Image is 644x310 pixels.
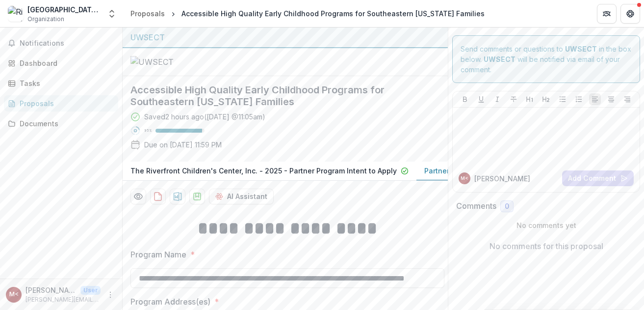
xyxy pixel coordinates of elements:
a: Dashboard [4,55,118,71]
button: Add Comment [562,170,634,186]
button: Bold [459,93,471,105]
button: Align Center [605,93,617,105]
div: Michele Deane <michele.deane@riverfrontchildren.org> [461,176,468,181]
button: Get Help [620,4,640,24]
p: Program Name [130,249,186,260]
button: Heading 1 [524,93,536,105]
div: Tasks [20,78,110,88]
div: Dashboard [20,58,110,68]
div: Accessible High Quality Early Childhood Programs for Southeastern [US_STATE] Families [181,8,485,19]
button: Italicize [491,93,503,105]
div: Proposals [20,98,110,109]
button: Preview 6e5a0a70-051e-458d-a7c8-aa259c667838-1.pdf [130,189,146,204]
div: [GEOGRAPHIC_DATA], Inc. [27,4,101,15]
p: Program Address(es) [130,296,210,308]
div: Documents [20,118,110,129]
p: [PERSON_NAME][EMAIL_ADDRESS][PERSON_NAME][DOMAIN_NAME] [26,295,101,304]
button: Underline [475,93,487,105]
div: UWSECT [130,31,440,43]
button: More [104,289,116,301]
a: Proposals [4,95,118,112]
img: Riverfront Children's Center, Inc. [8,6,24,22]
a: Proposals [127,6,169,21]
a: Documents [4,115,118,132]
span: Organization [27,15,64,24]
p: No comments for this proposal [489,240,603,252]
button: download-proposal [150,189,166,204]
button: download-proposal [170,189,185,204]
button: Strike [508,93,519,105]
strong: UWSECT [484,55,515,63]
img: UWSECT [130,56,229,68]
span: Notifications [20,39,114,48]
span: 0 [505,202,509,211]
p: Partner Program - Admissions Application [424,166,567,176]
button: Heading 2 [540,93,552,105]
div: Proposals [130,8,165,19]
p: No comments yet [456,220,636,230]
h2: Comments [456,201,496,211]
button: Align Right [621,93,633,105]
button: Notifications [4,35,118,51]
button: Partners [597,4,617,24]
p: Due on [DATE] 11:59 PM [144,140,222,150]
button: Bullet List [557,93,568,105]
button: download-proposal [189,189,205,204]
nav: breadcrumb [127,6,489,21]
p: [PERSON_NAME] <[PERSON_NAME][EMAIL_ADDRESS][PERSON_NAME][DOMAIN_NAME]> [26,285,77,295]
strong: UWSECT [565,45,597,53]
p: 95 % [144,127,152,134]
p: [PERSON_NAME] [474,173,530,184]
a: Tasks [4,75,118,91]
button: Open entity switcher [105,4,119,24]
button: AI Assistant [209,189,274,204]
button: Ordered List [573,93,585,105]
p: User [80,286,101,295]
h2: Accessible High Quality Early Childhood Programs for Southeastern [US_STATE] Families [130,84,424,108]
div: Saved 2 hours ago ( [DATE] @ 11:05am ) [144,112,265,122]
button: Align Left [589,93,601,105]
div: Michele Deane <michele.deane@riverfrontchildren.org> [9,291,19,298]
p: The Riverfront Children's Center, Inc. - 2025 - Partner Program Intent to Apply [130,166,397,176]
div: Send comments or questions to in the box below. will be notified via email of your comment. [452,35,640,83]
